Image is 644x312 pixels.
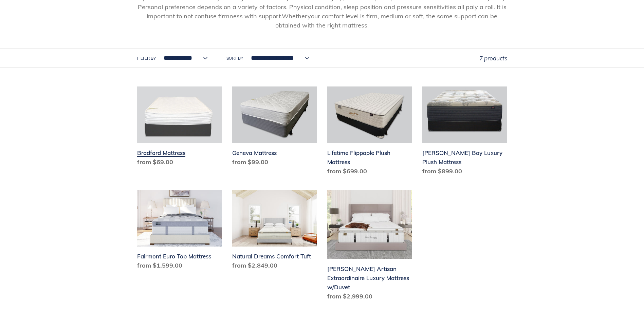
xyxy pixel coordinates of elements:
label: Filter by [137,55,156,61]
a: Geneva Mattress [232,86,317,169]
span: 7 products [479,55,507,62]
a: Hemingway Artisan Extraordinaire Luxury Mattress w/Duvet [327,190,412,304]
label: Sort by [226,55,243,61]
a: Natural Dreams Comfort Tuft [232,190,317,273]
a: Bradford Mattress [137,86,222,169]
a: Fairmont Euro Top Mattress [137,190,222,273]
span: Whether [282,12,308,20]
a: Lifetime Flippaple Plush Mattress [327,86,412,178]
a: Chadwick Bay Luxury Plush Mattress [422,86,507,178]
